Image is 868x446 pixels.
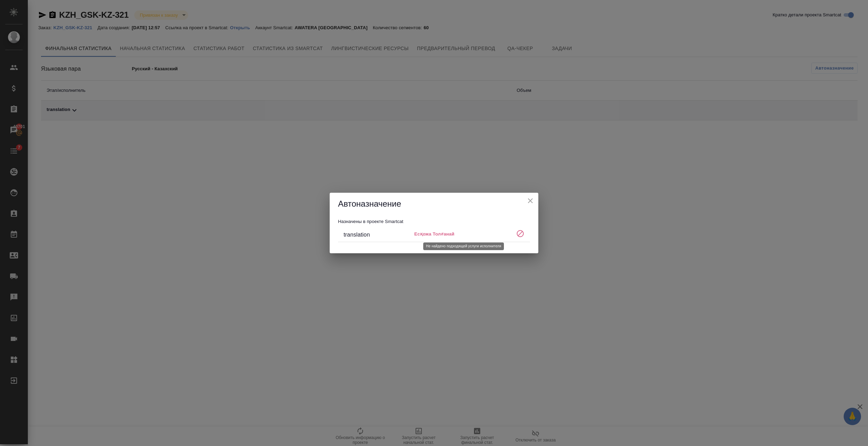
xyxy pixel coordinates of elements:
svg: Не найдено подходящей услуги исполнителя [516,230,524,238]
div: translation [344,231,414,239]
p: Назначены в проекте Smartcat [338,218,530,225]
button: close [525,196,536,206]
h5: Автоназначение [338,198,530,209]
p: Есқожа Толғанай [414,231,513,238]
